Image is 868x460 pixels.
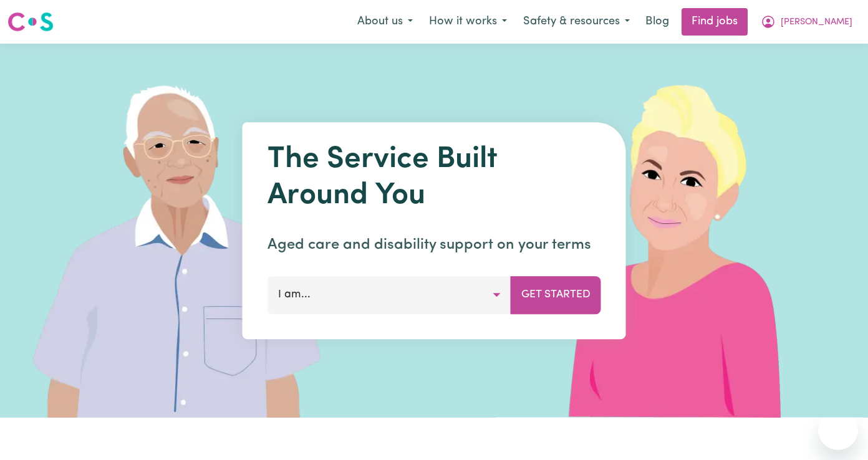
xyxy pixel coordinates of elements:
[349,9,421,35] button: About us
[7,7,54,36] a: Careseekers logo
[781,16,852,29] span: [PERSON_NAME]
[818,410,858,450] iframe: Button to launch messaging window
[638,8,677,36] a: Blog
[268,142,601,214] h1: The Service Built Around You
[753,9,861,35] button: My Account
[7,11,54,33] img: Careseekers logo
[268,234,601,256] p: Aged care and disability support on your terms
[515,9,638,35] button: Safety & resources
[682,8,748,36] a: Find jobs
[421,9,515,35] button: How it works
[511,276,601,314] button: Get Started
[268,276,511,314] button: I am...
